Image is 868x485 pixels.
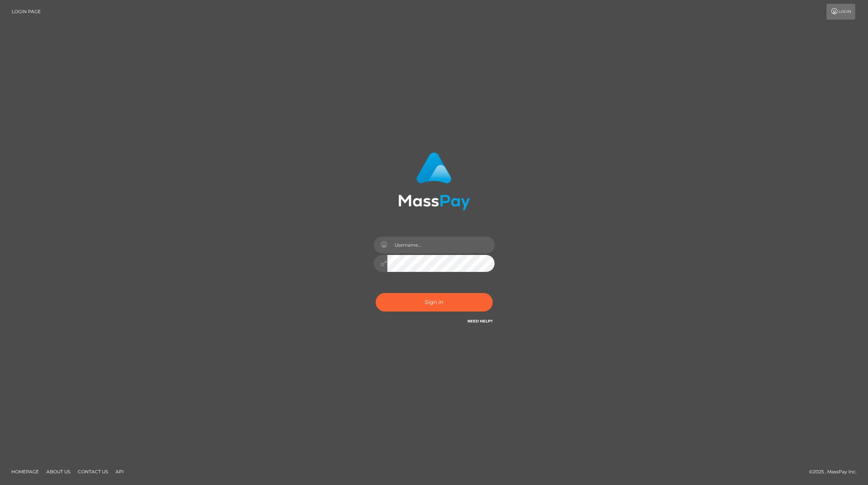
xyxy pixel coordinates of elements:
input: Username... [387,236,495,253]
a: Contact Us [75,466,111,477]
a: Login Page [12,4,41,20]
div: © 2025 , MassPay Inc. [809,468,862,476]
a: API [113,466,127,477]
a: About Us [43,466,73,477]
img: MassPay Login [398,152,470,210]
a: Homepage [8,466,42,477]
a: Need Help? [467,319,493,324]
button: Sign in [376,293,493,312]
a: Login [826,4,855,20]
